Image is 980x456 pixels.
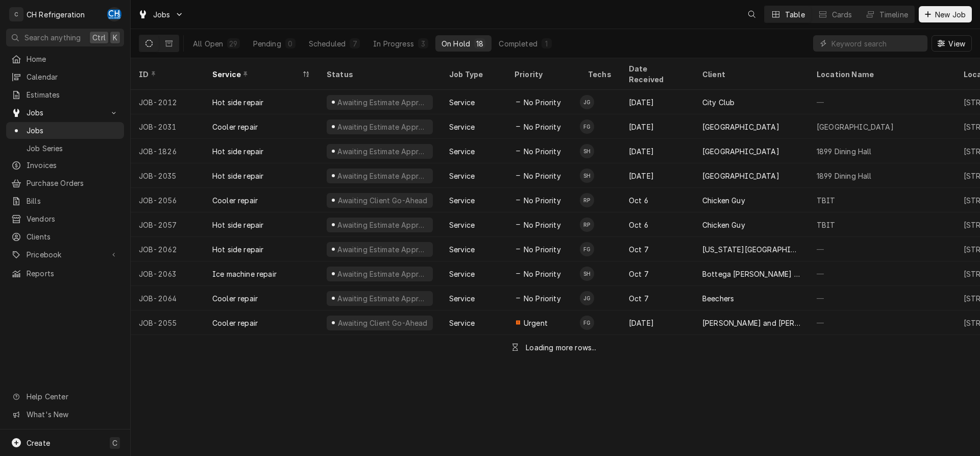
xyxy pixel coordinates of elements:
div: [DATE] [621,90,694,114]
div: Job Type [449,69,498,80]
a: Go to Help Center [6,388,124,405]
span: New Job [933,9,968,20]
span: No Priority [524,269,561,279]
span: No Priority [524,244,561,255]
input: Keyword search [831,35,922,52]
div: Date Received [629,63,684,85]
span: No Priority [524,146,561,157]
span: Home [27,54,119,64]
div: CH [107,7,121,21]
div: JOB-2055 [131,310,204,335]
button: View [932,35,972,52]
div: SH [580,267,594,281]
div: Service [449,122,475,132]
div: Fred Gonzalez's Avatar [580,316,594,330]
span: What's New [27,409,118,420]
div: Awaiting Estimate Approval [336,146,429,157]
div: Fred Gonzalez's Avatar [580,119,594,134]
div: SH [580,144,594,158]
div: JG [580,95,594,109]
div: Table [785,9,805,20]
span: Urgent [524,318,548,328]
a: Home [6,51,124,67]
div: SH [580,169,594,183]
div: — [808,90,955,114]
div: Cooler repair [212,293,258,304]
button: Search anythingCtrlK [6,29,124,46]
div: Hot side repair [212,220,263,230]
div: C [9,7,23,21]
div: JOB-2056 [131,188,204,212]
div: [DATE] [621,139,694,163]
div: Service [449,220,475,230]
div: [DATE] [621,163,694,188]
div: Awaiting Estimate Approval [336,244,429,255]
div: JOB-2064 [131,286,204,310]
div: Ruben Perez's Avatar [580,218,594,232]
button: New Job [919,6,972,22]
div: Service [449,146,475,157]
div: Hot side repair [212,146,263,157]
div: Location Name [817,69,945,80]
div: TBIT [817,195,836,206]
a: Calendar [6,68,124,85]
div: — [808,237,955,261]
div: Cooler repair [212,195,258,206]
div: TBIT [817,220,836,230]
div: Techs [588,69,612,80]
div: — [808,310,955,335]
div: JOB-2063 [131,261,204,286]
div: Completed [499,38,537,49]
div: Oct 6 [621,212,694,237]
div: — [808,261,955,286]
div: Service [449,293,475,304]
div: Pending [253,38,281,49]
span: No Priority [524,293,561,304]
div: JOB-1826 [131,139,204,163]
div: Cooler repair [212,122,258,132]
a: Bills [6,193,124,209]
div: Beechers [702,293,734,304]
a: Clients [6,228,124,245]
div: Oct 7 [621,286,694,310]
span: Jobs [153,9,170,20]
div: [DATE] [621,310,694,335]
div: Oct 7 [621,261,694,286]
div: Chicken Guy [702,195,745,206]
div: Priority [514,69,570,80]
span: Search anything [24,32,81,43]
div: JOB-2035 [131,163,204,188]
div: Awaiting Estimate Approval [336,269,429,279]
div: Awaiting Estimate Approval [336,171,429,181]
div: Service [449,269,475,279]
span: No Priority [524,122,561,132]
div: Service [212,69,300,80]
span: Clients [27,231,119,242]
div: In Progress [373,38,414,49]
div: Josh Galindo's Avatar [580,95,594,109]
div: FG [580,242,594,256]
span: K [113,32,117,43]
div: FG [580,119,594,134]
div: 0 [287,38,293,49]
div: Ruben Perez's Avatar [580,193,594,207]
span: Calendar [27,71,119,82]
span: Vendors [27,213,119,224]
div: [GEOGRAPHIC_DATA] [702,146,779,157]
span: C [112,438,117,448]
div: Service [449,195,475,206]
span: Help Center [27,391,118,402]
div: RP [580,193,594,207]
div: 7 [352,38,358,49]
div: Awaiting Estimate Approval [336,122,429,132]
div: JOB-2012 [131,90,204,114]
div: Service [449,97,475,108]
button: Open search [744,6,760,22]
span: Ctrl [92,32,106,43]
div: Scheduled [309,38,346,49]
a: Purchase Orders [6,175,124,191]
div: 29 [229,38,237,49]
span: No Priority [524,220,561,230]
a: Go to What's New [6,406,124,423]
div: 1 [544,38,550,49]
